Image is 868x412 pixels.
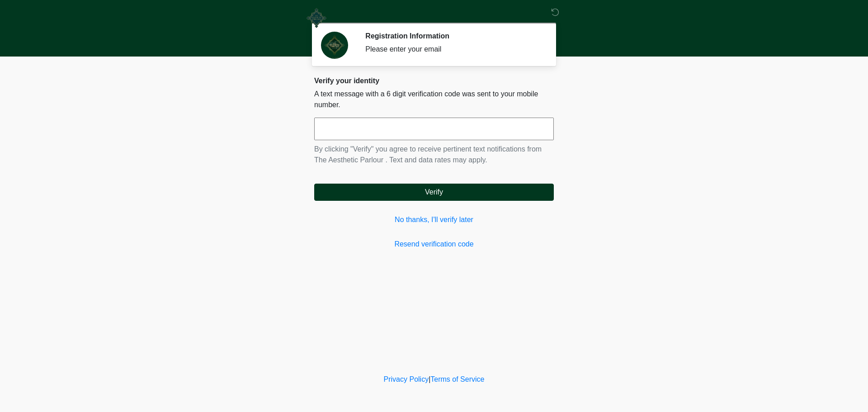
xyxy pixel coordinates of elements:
[365,44,540,55] div: Please enter your email
[314,214,554,225] a: No thanks, I'll verify later
[314,239,554,250] a: Resend verification code
[314,89,554,110] p: A text message with a 6 digit verification code was sent to your mobile number.
[305,7,328,29] img: The Aesthetic Parlour Logo
[321,32,348,59] img: Agent Avatar
[314,144,554,166] p: By clicking "Verify" you agree to receive pertinent text notifications from The Aesthetic Parlour...
[430,375,484,383] a: Terms of Service
[314,184,554,201] button: Verify
[314,76,554,85] h2: Verify your identity
[429,375,430,383] a: |
[384,375,429,383] a: Privacy Policy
